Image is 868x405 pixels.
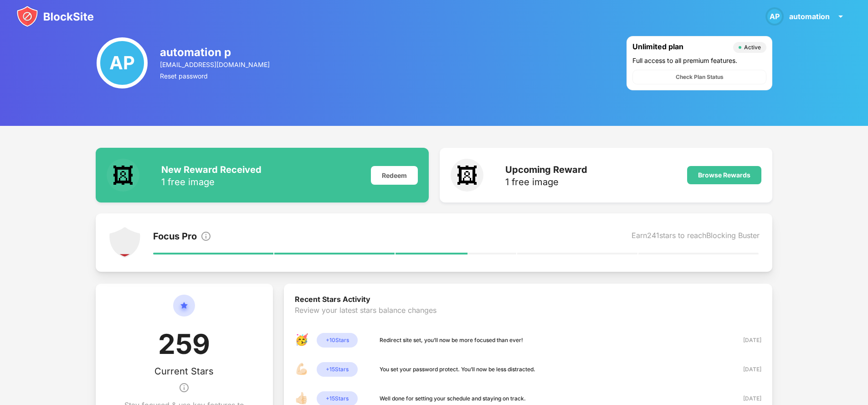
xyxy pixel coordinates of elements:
[698,171,750,179] div: Browse Rewards
[380,394,526,403] div: Well done for setting your schedule and staying on track.
[295,306,761,333] div: Review your latest stars balance changes
[676,73,724,82] div: Check Plan Status
[97,37,148,88] div: AP
[160,61,271,68] div: [EMAIL_ADDRESS][DOMAIN_NAME]
[295,295,761,306] div: Recent Stars Activity
[380,365,535,374] div: You set your password protect. You’ll now be less distracted.
[765,7,784,26] div: AP
[729,336,761,345] div: [DATE]
[451,159,483,192] div: 🖼
[632,231,760,244] div: Earn 241 stars to reach Blocking Buster
[729,394,761,403] div: [DATE]
[317,362,358,377] div: + 15 Stars
[200,231,211,242] img: info.svg
[108,226,141,259] img: points-level-1.svg
[179,377,190,399] img: info.svg
[16,5,94,27] img: blocksite-icon.svg
[295,333,309,348] div: 🥳
[789,12,830,21] div: automation
[160,72,271,80] div: Reset password
[371,166,418,185] div: Redeem
[505,177,587,187] div: 1 free image
[317,333,358,348] div: + 10 Stars
[173,295,195,327] img: circle-star.svg
[161,177,262,187] div: 1 free image
[160,46,271,59] div: automation p
[744,44,761,51] div: Active
[158,327,210,366] div: 259
[295,362,309,377] div: 💪🏻
[505,164,587,175] div: Upcoming Reward
[154,366,214,377] div: Current Stars
[380,336,523,345] div: Redirect site set, you’ll now be more focused than ever!
[632,42,729,53] div: Unlimited plan
[161,164,262,175] div: New Reward Received
[632,57,766,64] div: Full access to all premium features.
[107,159,139,192] div: 🖼
[153,231,197,244] div: Focus Pro
[729,365,761,374] div: [DATE]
